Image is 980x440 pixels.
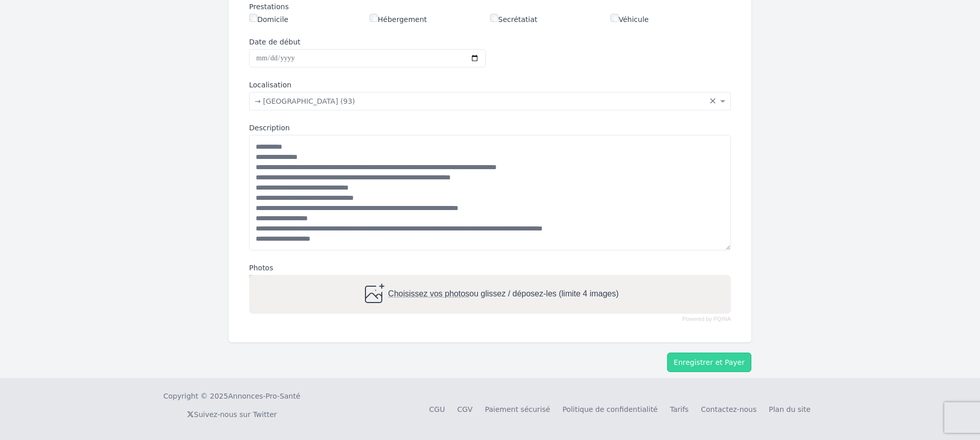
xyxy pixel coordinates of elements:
[249,14,288,25] label: Domicile
[610,14,619,22] input: Véhicule
[429,405,445,413] a: CGU
[361,282,619,307] div: ou glissez / déposez-les (limite 4 images)
[457,405,473,413] a: CGV
[228,391,300,401] a: Annonces-Pro-Santé
[249,80,731,90] label: Localisation
[485,405,550,413] a: Paiement sécurisé
[249,2,731,12] div: Prestations
[370,14,427,25] label: Hébergement
[667,353,751,372] button: Enregistrer et Payer
[682,317,731,321] a: Powered by PQINA
[769,405,811,413] a: Plan du site
[562,405,658,413] a: Politique de confidentialité
[249,37,486,47] label: Date de début
[490,14,537,25] label: Secrétatiat
[709,96,718,106] span: Clear all
[249,263,731,273] label: Photos
[187,410,277,419] a: Suivez-nous sur Twitter
[370,14,378,22] input: Hébergement
[163,391,300,401] div: Copyright © 2025
[388,290,469,298] span: Choisissez vos photos
[670,405,689,413] a: Tarifs
[490,14,498,22] input: Secrétatiat
[249,123,731,133] label: Description
[701,405,756,413] a: Contactez-nous
[249,14,257,22] input: Domicile
[610,14,649,25] label: Véhicule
